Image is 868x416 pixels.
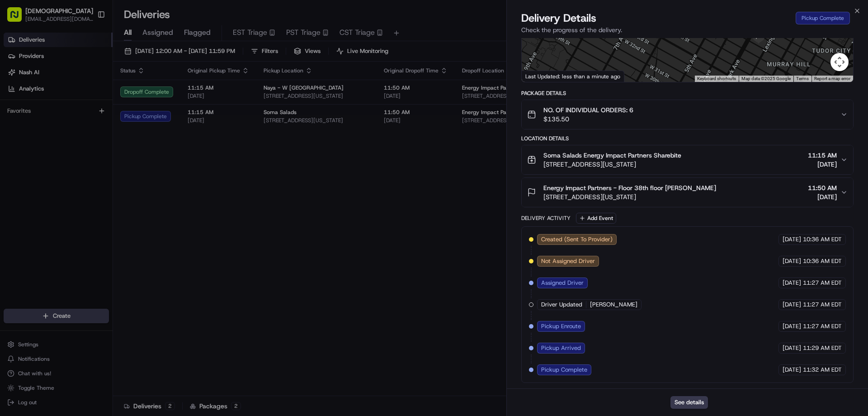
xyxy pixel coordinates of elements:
a: 📗Knowledge Base [5,128,73,144]
span: Knowledge Base [18,131,69,140]
span: [DATE] [783,279,801,287]
span: Pickup Complete [541,366,587,374]
span: [PERSON_NAME] [590,301,637,309]
span: Driver Updated [541,301,582,309]
span: 11:32 AM EDT [803,366,842,374]
span: [DATE] [783,344,801,352]
span: 10:36 AM EDT [803,235,842,244]
span: [DATE] [783,366,801,374]
div: 📗 [9,132,16,139]
span: Pylon [90,153,109,160]
button: Soma Salads Energy Impact Partners Sharebite[STREET_ADDRESS][US_STATE]11:15 AM[DATE] [522,145,853,174]
button: NO. OF INDIVIDUAL ORDERS: 6$135.50 [522,100,853,129]
div: Start new chat [31,86,148,96]
span: [STREET_ADDRESS][US_STATE] [543,192,716,201]
button: Energy Impact Partners - Floor 38th floor [PERSON_NAME][STREET_ADDRESS][US_STATE]11:50 AM[DATE] [522,178,853,207]
span: 11:50 AM [808,183,837,192]
div: Last Updated: less than a minute ago [522,71,624,82]
img: Nash [9,9,27,27]
button: Add Event [576,213,616,224]
span: [DATE] [783,257,801,265]
span: 11:27 AM EDT [803,301,842,309]
span: Delivery Details [521,11,596,25]
button: Start new chat [154,89,165,100]
div: Location Details [521,135,854,142]
span: [STREET_ADDRESS][US_STATE] [543,160,681,169]
span: [DATE] [783,235,801,244]
a: Terms [796,76,809,81]
a: Powered byPylon [64,153,109,160]
span: Map data ©2025 Google [741,76,791,81]
span: 10:36 AM EDT [803,257,842,265]
a: 💻API Documentation [73,128,149,144]
a: Report a map error [814,76,850,81]
span: Pickup Arrived [541,344,581,352]
button: Keyboard shortcuts [697,76,736,82]
span: NO. OF INDIVIDUAL ORDERS: 6 [543,105,633,115]
button: Map camera controls [830,53,849,71]
div: We're available if you need us! [31,96,114,103]
div: Package Details [521,90,854,97]
span: Energy Impact Partners - Floor 38th floor [PERSON_NAME] [543,183,716,192]
input: Clear [24,58,149,68]
span: Assigned Driver [541,279,584,287]
div: 💻 [76,132,84,139]
span: 11:29 AM EDT [803,344,842,352]
span: Not Assigned Driver [541,257,595,265]
span: $135.50 [543,115,633,124]
img: Google [524,70,554,82]
span: [DATE] [783,322,801,330]
span: 11:27 AM EDT [803,279,842,287]
span: Soma Salads Energy Impact Partners Sharebite [543,151,681,160]
span: Pickup Enroute [541,322,581,330]
span: [DATE] [783,301,801,309]
button: See details [670,396,708,409]
p: Check the progress of the delivery. [521,25,854,34]
a: Open this area in Google Maps (opens a new window) [524,70,554,82]
div: Delivery Activity [521,215,571,222]
span: 11:15 AM [808,151,837,160]
span: Created (Sent To Provider) [541,235,613,244]
span: API Documentation [85,131,145,140]
img: 1736555255976-a54dd68f-1ca7-489b-9aae-adbdc363a1c4 [9,86,25,103]
span: [DATE] [808,160,837,169]
span: 11:27 AM EDT [803,322,842,330]
p: Welcome 👋 [9,36,165,51]
span: [DATE] [808,192,837,201]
